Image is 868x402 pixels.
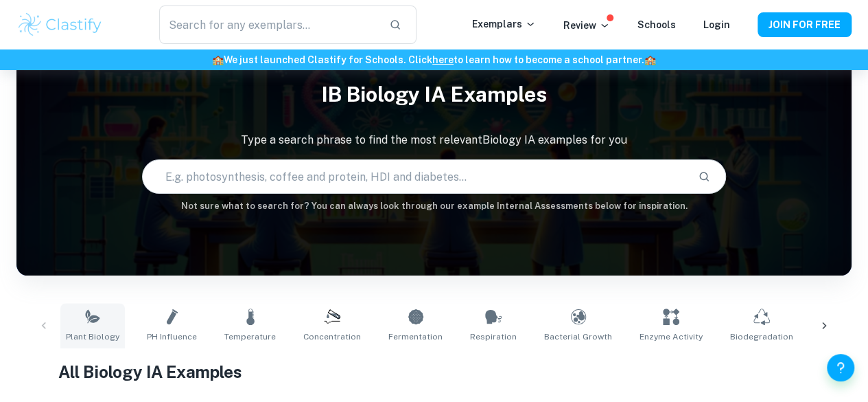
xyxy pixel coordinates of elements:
[637,19,676,30] a: Schools
[143,157,688,196] input: E.g. photosynthesis, coffee and protein, HDI and diabetes...
[66,331,119,343] span: Plant Biology
[703,19,730,30] a: Login
[159,5,379,44] input: Search for any exemplars...
[16,74,852,115] h1: IB Biology IA examples
[16,199,852,213] h6: Not sure what to search for? You can always look through our example Internal Assessments below f...
[212,54,224,65] span: 🏫
[16,132,852,148] p: Type a search phrase to find the most relevant Biology IA examples for you
[640,331,703,343] span: Enzyme Activity
[692,165,716,188] button: Search
[730,331,793,343] span: Biodegradation
[16,11,104,38] img: Clastify logo
[544,331,612,343] span: Bacterial Growth
[432,54,454,65] a: here
[758,12,852,37] button: JOIN FOR FREE
[58,359,810,384] h1: All Biology IA Examples
[472,16,536,32] p: Exemplars
[224,331,276,343] span: Temperature
[303,331,361,343] span: Concentration
[827,354,854,381] button: Help and Feedback
[644,54,656,65] span: 🏫
[147,331,197,343] span: pH Influence
[470,331,517,343] span: Respiration
[388,331,443,343] span: Fermentation
[563,18,610,33] p: Review
[3,52,865,67] h6: We just launched Clastify for Schools. Click to learn how to become a school partner.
